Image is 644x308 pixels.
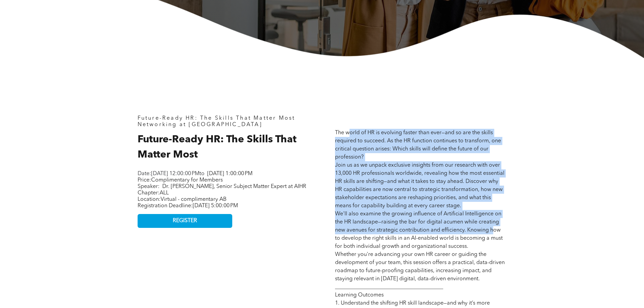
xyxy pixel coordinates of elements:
[138,116,295,121] span: Future-Ready HR: The Skills That Matter Most
[193,203,238,209] span: [DATE] 5:00:00 PM
[138,177,223,183] span: Price:
[160,190,169,196] span: ALL
[138,171,205,176] span: Date: to
[138,197,238,209] span: Location: Registration Deadline:
[173,218,197,224] span: REGISTER
[138,214,232,228] a: REGISTER
[151,171,199,176] span: [DATE] 12:00:00 PM
[207,171,253,176] span: [DATE] 1:00:00 PM
[138,122,262,127] span: Networking at [GEOGRAPHIC_DATA]
[138,184,160,189] span: Speaker:
[151,177,223,183] span: Complimentary for Members
[138,135,296,160] span: Future-Ready HR: The Skills That Matter Most
[138,190,169,196] span: Chapter:
[162,184,306,189] span: Dr. [PERSON_NAME], Senior Subject Matter Expert at AIHR
[161,197,226,202] span: Virtual - complimentary AB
